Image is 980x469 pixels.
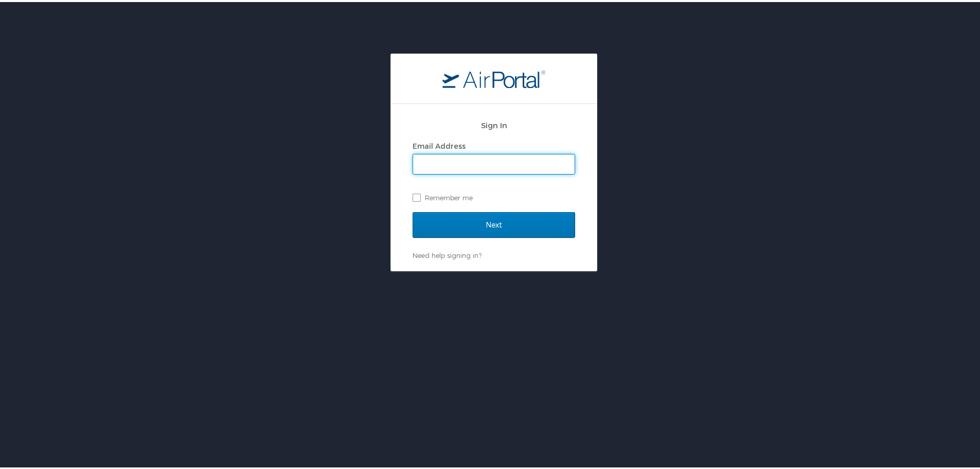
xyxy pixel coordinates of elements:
img: logo [442,67,545,86]
label: Remember me [413,188,575,203]
label: Email Address [413,140,466,148]
input: Next [413,210,575,236]
h2: Sign In [413,117,575,129]
a: Need help signing in? [413,249,482,257]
